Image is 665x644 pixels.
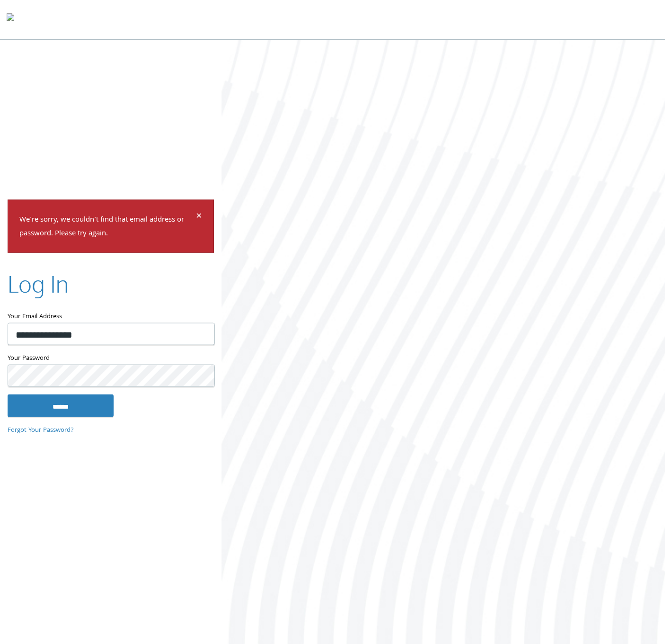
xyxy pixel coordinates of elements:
h2: Log In [8,268,69,299]
button: Dismiss alert [196,212,202,223]
label: Your Password [8,352,214,364]
img: todyl-logo-dark.svg [7,10,14,29]
p: We're sorry, we couldn't find that email address or password. Please try again. [19,214,195,241]
span: × [196,208,202,226]
a: Forgot Your Password? [8,425,74,436]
